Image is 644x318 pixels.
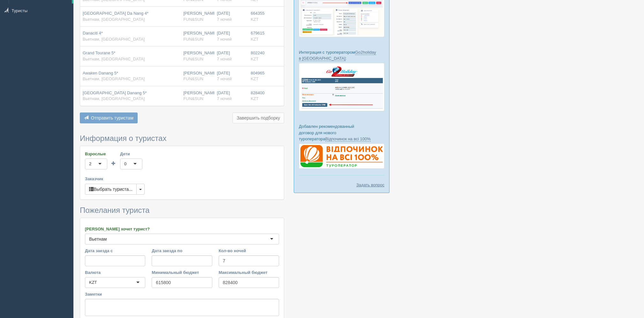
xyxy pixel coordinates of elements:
[183,17,203,22] span: FUN&SUN
[251,17,259,22] span: KZT
[85,184,137,195] button: Выбрать туриста...
[219,248,279,254] label: Кол-во ночей
[85,226,279,232] label: [PERSON_NAME] хочет турист?
[251,76,259,81] span: KZT
[89,236,107,242] div: Вьетнам
[83,71,118,75] span: Awaken Danang 5*
[183,37,203,42] span: FUN&SUN
[183,30,212,42] div: [PERSON_NAME]
[217,96,231,101] span: 7 ночей
[299,123,384,142] p: Добавлен рекомендованный договор для нового туроператора
[217,30,246,42] div: [DATE]
[83,37,145,42] span: Вьетнам, [GEOGRAPHIC_DATA]
[83,76,145,81] span: Вьетнам, [GEOGRAPHIC_DATA]
[217,17,231,22] span: 7 ночей
[124,161,126,167] div: 0
[183,57,203,61] span: FUN&SUN
[85,291,279,297] label: Заметки
[251,90,264,95] span: 828400
[217,11,246,22] div: [DATE]
[80,134,284,143] h3: Информация о туристах
[183,70,212,82] div: [PERSON_NAME]
[83,57,145,61] span: Вьетнам, [GEOGRAPHIC_DATA]
[80,112,138,123] button: Отправить туристам
[152,248,212,254] label: Дата заезда по
[325,136,371,142] a: Відпочинок на всі 100%
[83,11,148,16] span: [GEOGRAPHIC_DATA] Da Nang 4*
[219,269,279,275] label: Максимальный бюджет
[251,57,259,61] span: KZT
[183,76,203,81] span: FUN&SUN
[85,176,279,182] label: Заказчик
[219,255,279,266] input: 7-10 или 7,10,14
[183,11,212,22] div: [PERSON_NAME]
[183,96,203,101] span: FUN&SUN
[217,90,246,102] div: [DATE]
[83,96,145,101] span: Вьетнам, [GEOGRAPHIC_DATA]
[217,57,231,61] span: 7 ночей
[183,90,212,102] div: [PERSON_NAME]
[251,37,259,42] span: KZT
[251,71,264,75] span: 804965
[89,161,91,167] div: 2
[183,50,212,62] div: [PERSON_NAME]
[251,50,264,55] span: 802240
[89,279,97,286] div: KZT
[120,151,142,157] label: Дети
[80,206,149,214] span: Пожелания туриста
[251,96,259,101] span: KZT
[251,31,264,35] span: 679615
[85,151,107,157] label: Взрослые
[83,17,145,22] span: Вьетнам, [GEOGRAPHIC_DATA]
[83,50,115,55] span: Grand Tourane 5*
[217,76,231,81] span: 7 ночей
[85,269,145,275] label: Валюта
[83,31,103,35] span: Danaciti 4*
[251,11,264,16] span: 664355
[299,50,376,61] a: Go2holiday в [GEOGRAPHIC_DATA]
[299,63,384,111] img: go2holiday-bookings-crm-for-travel-agency.png
[152,269,212,275] label: Минимальный бюджет
[85,248,145,254] label: Дата заезда с
[217,37,231,42] span: 7 ночей
[299,49,384,61] p: Интеграция с туроператором :
[232,112,284,123] button: Завершить подборку
[217,70,246,82] div: [DATE]
[217,50,246,62] div: [DATE]
[91,115,133,120] span: Отправить туристам
[356,182,384,188] a: Задать вопрос
[83,90,147,95] span: [GEOGRAPHIC_DATA] Danang 5*
[299,143,384,169] img: %D0%B4%D0%BE%D0%B3%D0%BE%D0%B2%D1%96%D1%80-%D0%B2%D1%96%D0%B4%D0%BF%D0%BE%D1%87%D0%B8%D0%BD%D0%BE...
